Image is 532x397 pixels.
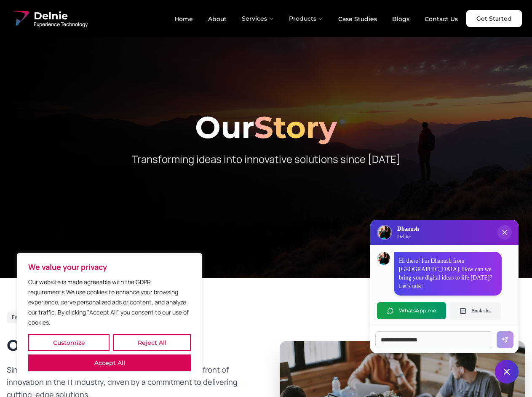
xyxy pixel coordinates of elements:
h1: Our [7,112,525,142]
p: Delnie [397,233,419,240]
a: About [201,12,233,26]
nav: Main [168,10,465,27]
button: Services [235,10,281,27]
a: Blogs [385,12,416,26]
button: Close chat popup [497,225,512,240]
button: Customize [28,334,110,351]
button: Reject All [113,334,191,351]
p: We value your privacy [28,262,191,272]
a: Case Studies [331,12,384,26]
a: Delnie Logo Full [10,8,88,29]
span: Experience Technology [34,21,88,28]
button: Products [282,10,330,27]
p: Transforming ideas into innovative solutions since [DATE] [104,152,428,166]
h2: Our Journey [7,337,253,354]
span: Delnie [34,9,88,23]
a: Get Started [466,10,522,27]
button: Accept All [28,354,191,371]
img: Dhanush [377,252,390,265]
p: Our website is made agreeable with the GDPR requirements.We use cookies to enhance your browsing ... [28,277,191,328]
button: WhatsApp me [377,302,446,319]
a: Contact Us [418,12,465,26]
img: Delnie Logo [378,226,391,239]
button: Close chat [495,360,519,384]
span: Story [254,109,337,146]
img: Delnie Logo [10,8,30,29]
span: Est. 2017 [12,314,32,321]
h3: Dhanush [397,225,419,233]
a: Home [168,12,200,26]
p: Hi there! I'm Dhanush from [GEOGRAPHIC_DATA]. How can we bring your digital ideas to life [DATE]?... [399,257,497,290]
button: Book slot [449,302,501,319]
